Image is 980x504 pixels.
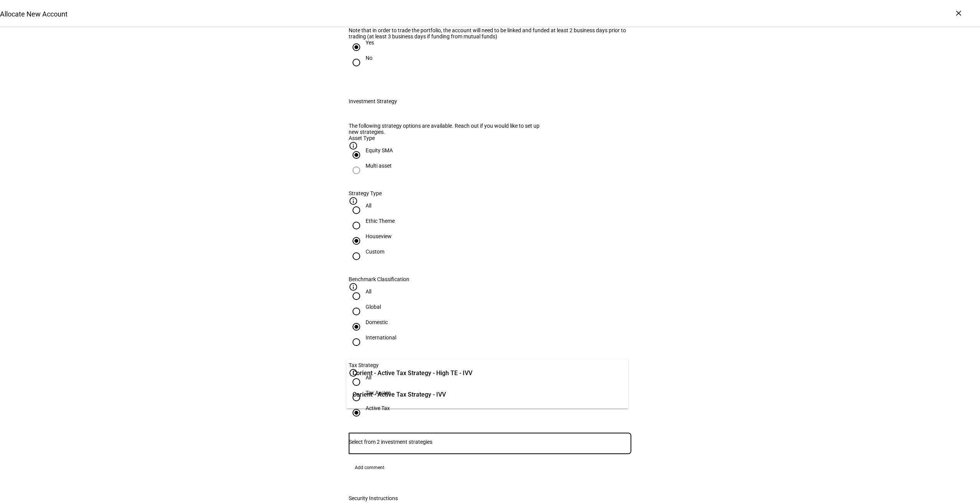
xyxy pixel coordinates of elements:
mat-icon: info_outline [349,196,358,206]
div: All [366,288,371,295]
div: All [366,203,371,209]
div: Security Instructions [349,495,398,501]
div: The following strategy options are available. Reach out if you would like to set up new strategies. [349,123,546,135]
div: Yes [366,40,374,46]
div: Investment Strategy [349,98,397,104]
div: Equity SMA [366,147,393,153]
span: Add comment [355,461,384,474]
div: Custom [366,249,384,255]
div: Corient - Active Tax Strategy - IVV [351,385,448,405]
div: Asset Type [349,135,631,141]
div: × [952,7,965,19]
div: Benchmark Classification [349,276,631,282]
input: Number [349,439,631,445]
div: International [366,334,396,341]
div: No [366,55,372,61]
div: Global [366,304,381,310]
div: Strategy Type [349,190,631,196]
div: Note that in order to trade the portfolio, the account will need to be linked and funded at least... [349,27,631,40]
div: Ethic Theme [366,218,395,224]
div: Houseview [366,233,392,239]
span: Corient - Active Tax Strategy - High TE - IVV [353,369,472,378]
button: Add comment [349,461,391,474]
mat-icon: info_outline [349,141,358,150]
plt-strategy-filter-column-header: Asset Type [349,135,631,147]
plt-strategy-filter-column-header: Benchmark Classification [349,276,631,288]
div: Domestic [366,319,388,325]
plt-strategy-filter-column-header: Strategy Type [349,190,631,203]
span: Corient - Active Tax Strategy - IVV [353,390,446,399]
mat-icon: info_outline [349,282,358,292]
div: Corient - Active Tax Strategy - High TE - IVV [351,363,474,383]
